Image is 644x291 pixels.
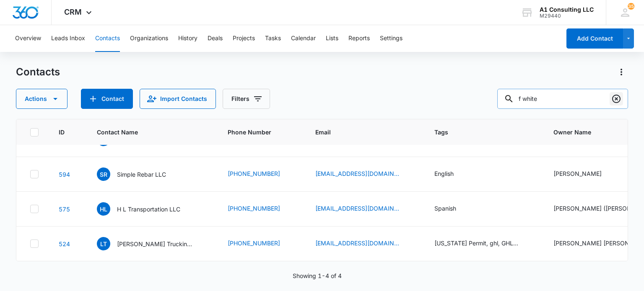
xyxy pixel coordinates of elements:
div: [PERSON_NAME] ([PERSON_NAME] is contact) [553,204,637,213]
button: Reports [348,25,370,52]
div: Spanish [434,204,456,213]
div: English [434,169,454,178]
a: [EMAIL_ADDRESS][DOMAIN_NAME] [315,204,399,213]
button: Settings [380,25,402,52]
span: Phone Number [228,128,295,136]
div: Email - simplerebar@gmail.com - Select to Edit Field [315,169,414,179]
a: Navigate to contact details page for Simple Rebar LLC [59,171,70,178]
p: H L Transportation LLC [117,205,180,214]
button: Calendar [291,25,316,52]
p: [PERSON_NAME] Trucking Corp [117,239,192,248]
button: Filters [223,89,270,109]
h1: Contacts [16,66,60,78]
span: 35 [628,3,634,10]
div: Email - hltransportation01@gmail.com - Select to Edit Field [315,204,414,214]
input: Search Contacts [497,89,628,109]
div: Contact Name - Simple Rebar LLC - Select to Edit Field [97,167,181,181]
button: Lists [326,25,338,52]
a: Navigate to contact details page for Leah Trucking Corp [59,240,70,247]
button: Leads Inbox [51,25,85,52]
div: account name [540,6,594,13]
div: Tags - Spanish - Select to Edit Field [434,204,471,214]
span: SR [97,167,110,181]
button: Tasks [265,25,281,52]
a: [PHONE_NUMBER] [228,204,280,213]
span: Contact Name [97,128,195,136]
p: Showing 1-4 of 4 [293,271,342,280]
button: Clear [610,92,623,106]
a: [PHONE_NUMBER] [228,239,280,247]
div: Contact Name - Leah Trucking Corp - Select to Edit Field [97,237,208,250]
button: Deals [208,25,223,52]
div: Email - evislopez1985@hotmail.com - Select to Edit Field [315,239,414,249]
div: Phone Number - 862-228-7070 - Select to Edit Field [228,169,295,179]
span: CRM [64,8,82,16]
button: History [178,25,197,52]
div: [PERSON_NAME] [PERSON_NAME] [553,239,637,247]
div: Tags - Connecticut Permit, ghl, GHL Conversion, NJ IRP CONFIGURATION, Spanish - Select to Edit Field [434,239,533,249]
a: Navigate to contact details page for H L Transportation LLC [59,206,70,213]
button: Add Contact [566,28,623,49]
a: [EMAIL_ADDRESS][DOMAIN_NAME] [315,239,399,247]
div: Phone Number - (862) 282-8826 - Select to Edit Field [228,204,295,214]
div: Phone Number - 9294353853 - Select to Edit Field [228,239,295,249]
div: Contact Name - H L Transportation LLC - Select to Edit Field [97,202,195,216]
button: Overview [15,25,41,52]
span: ID [59,128,65,136]
span: Tags [434,128,521,136]
button: Import Contacts [140,89,216,109]
div: Owner Name - Gustavo Lopez Vasquez - Select to Edit Field [553,169,617,179]
span: HL [97,202,110,216]
p: Simple Rebar LLC [117,170,166,179]
span: LT [97,237,110,250]
button: Organizations [130,25,168,52]
button: Actions [16,89,68,109]
button: Actions [615,65,628,79]
span: Email [315,128,402,136]
a: [PHONE_NUMBER] [228,169,280,178]
button: Projects [233,25,255,52]
div: account id [540,13,594,19]
div: notifications count [628,3,634,10]
div: [US_STATE] Permit, ghl, GHL Conversion, [GEOGRAPHIC_DATA] IRP CONFIGURATION, Spanish [434,239,518,247]
button: Add Contact [81,89,133,109]
div: [PERSON_NAME] [553,169,602,178]
button: Contacts [95,25,120,52]
div: Tags - English - Select to Edit Field [434,169,469,179]
a: [EMAIL_ADDRESS][DOMAIN_NAME] [315,169,399,178]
